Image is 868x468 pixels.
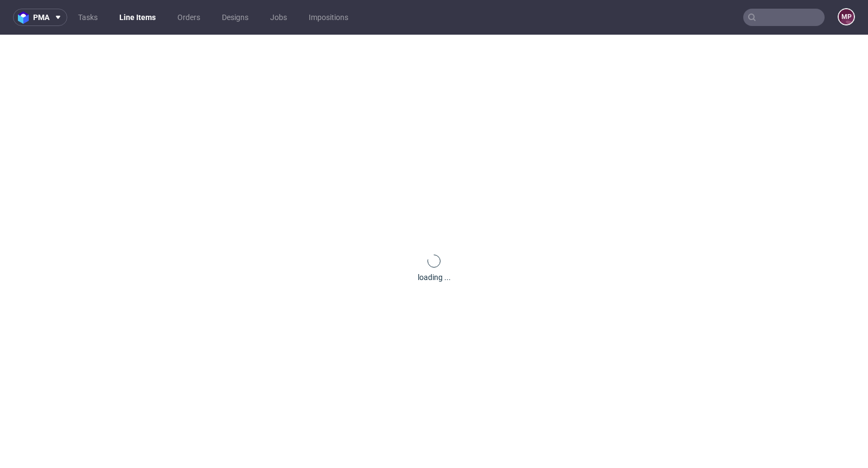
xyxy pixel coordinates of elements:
[264,9,293,26] a: Jobs
[839,9,854,24] figcaption: MP
[33,14,49,21] span: pma
[215,9,255,26] a: Designs
[72,9,104,26] a: Tasks
[18,11,33,24] img: logo
[302,9,355,26] a: Impositions
[418,272,451,283] div: loading ...
[113,9,162,26] a: Line Items
[13,9,67,26] button: pma
[171,9,207,26] a: Orders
